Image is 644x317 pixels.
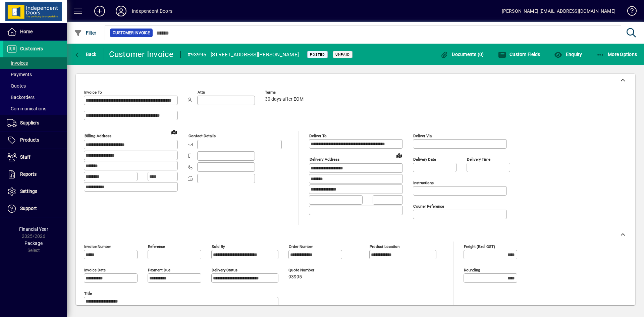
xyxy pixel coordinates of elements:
[309,134,327,138] mat-label: Deliver To
[67,48,104,60] app-page-header-button: Back
[148,268,170,272] mat-label: Payment due
[7,60,28,66] span: Invoices
[370,244,399,249] mat-label: Product location
[84,291,92,296] mat-label: Title
[20,206,37,211] span: Support
[109,49,174,60] div: Customer Invoice
[7,95,35,100] span: Backorders
[335,52,350,57] span: Unpaid
[502,6,615,16] div: [PERSON_NAME] [EMAIL_ADDRESS][DOMAIN_NAME]
[20,137,39,143] span: Products
[113,30,150,36] span: Customer Invoice
[74,52,97,57] span: Back
[3,115,67,131] a: Suppliers
[3,80,67,92] a: Quotes
[288,268,329,272] span: Quote number
[19,226,48,232] span: Financial Year
[3,69,67,80] a: Payments
[20,154,31,160] span: Staff
[169,126,179,137] a: View on map
[496,48,542,60] button: Custom Fields
[148,244,165,249] mat-label: Reference
[89,5,110,17] button: Add
[464,268,480,272] mat-label: Rounding
[595,48,639,60] button: More Options
[3,23,67,40] a: Home
[440,52,484,57] span: Documents (0)
[84,244,111,249] mat-label: Invoice number
[3,200,67,217] a: Support
[74,30,97,36] span: Filter
[187,49,299,60] div: #93995 - [STREET_ADDRESS][PERSON_NAME]
[310,52,325,57] span: Posted
[596,52,637,57] span: More Options
[552,48,584,60] button: Enquiry
[265,97,304,102] span: 30 days after EOM
[394,150,405,161] a: View on map
[289,244,313,249] mat-label: Order number
[3,92,67,103] a: Backorders
[622,1,636,23] a: Knowledge Base
[24,241,43,246] span: Package
[84,90,102,95] mat-label: Invoice To
[3,183,67,200] a: Settings
[498,52,540,57] span: Custom Fields
[288,274,302,280] span: 93995
[198,90,205,95] mat-label: Attn
[554,52,582,57] span: Enquiry
[464,244,495,249] mat-label: Freight (excl GST)
[439,48,486,60] button: Documents (0)
[20,120,39,125] span: Suppliers
[110,5,132,17] button: Profile
[212,244,225,249] mat-label: Sold by
[20,171,37,177] span: Reports
[413,204,444,209] mat-label: Courier Reference
[72,48,98,60] button: Back
[212,268,237,272] mat-label: Delivery status
[467,157,490,162] mat-label: Delivery time
[72,27,98,39] button: Filter
[3,149,67,166] a: Staff
[3,57,67,69] a: Invoices
[20,46,43,51] span: Customers
[265,90,305,95] span: Terms
[20,189,37,194] span: Settings
[3,103,67,114] a: Communications
[20,29,33,34] span: Home
[413,157,436,162] mat-label: Delivery date
[413,134,432,138] mat-label: Deliver via
[7,106,46,111] span: Communications
[413,180,434,185] mat-label: Instructions
[132,6,172,16] div: Independent Doors
[84,268,106,272] mat-label: Invoice date
[3,132,67,149] a: Products
[3,166,67,183] a: Reports
[7,72,32,77] span: Payments
[7,83,26,89] span: Quotes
